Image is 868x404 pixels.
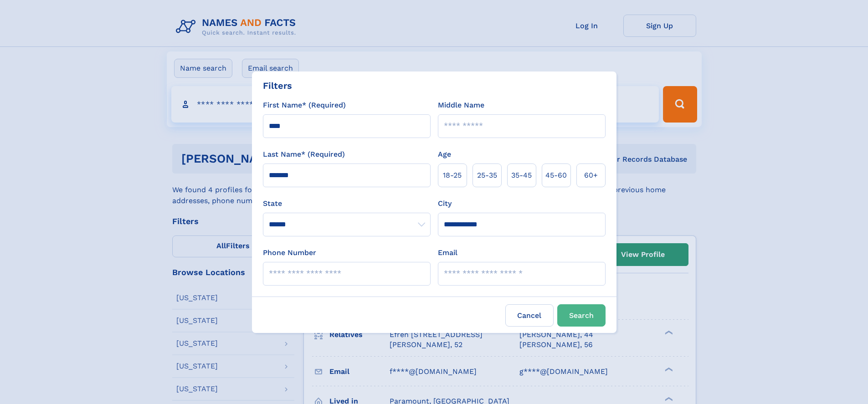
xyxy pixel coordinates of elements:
[263,100,346,111] label: First Name* (Required)
[263,79,292,92] div: Filters
[438,149,451,160] label: Age
[511,170,532,181] span: 35‑45
[505,304,554,327] label: Cancel
[263,247,316,258] label: Phone Number
[263,149,345,160] label: Last Name* (Required)
[557,304,606,327] button: Search
[263,198,431,209] label: State
[438,198,452,209] label: City
[443,170,462,181] span: 18‑25
[545,170,567,181] span: 45‑60
[438,100,484,111] label: Middle Name
[584,170,598,181] span: 60+
[438,247,457,258] label: Email
[477,170,497,181] span: 25‑35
